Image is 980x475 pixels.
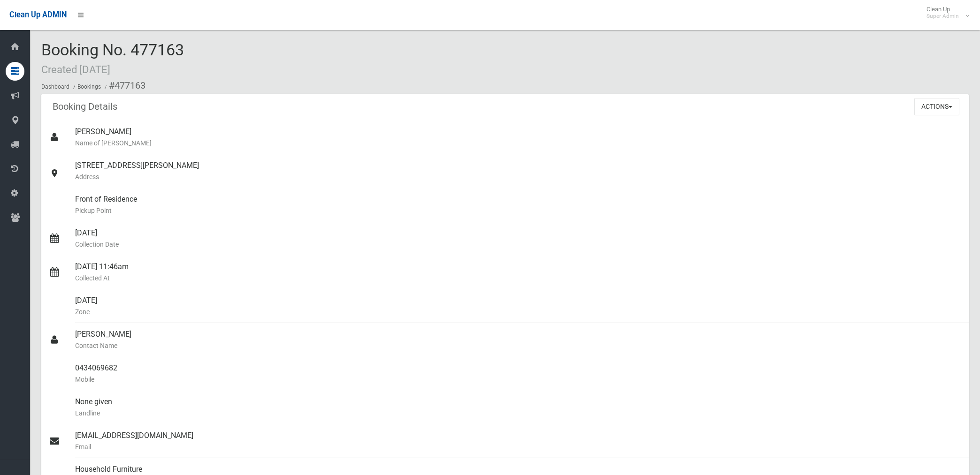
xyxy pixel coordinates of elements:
[75,171,961,182] small: Address
[922,6,968,20] span: Clean Up
[102,77,145,94] li: #477163
[75,188,961,222] div: Front of Residence
[75,306,961,317] small: Zone
[41,40,184,77] span: Booking No. 477163
[75,256,961,289] div: [DATE] 11:46am
[75,323,961,357] div: [PERSON_NAME]
[75,441,961,452] small: Email
[75,272,961,284] small: Collected At
[926,13,959,20] small: Super Admin
[41,83,69,90] a: Dashboard
[41,98,129,116] header: Booking Details
[9,10,67,19] span: Clean Up ADMIN
[75,137,961,149] small: Name of [PERSON_NAME]
[75,121,961,154] div: [PERSON_NAME]
[75,407,961,419] small: Landline
[77,83,101,90] a: Bookings
[75,424,961,458] div: [EMAIL_ADDRESS][DOMAIN_NAME]
[75,239,961,250] small: Collection Date
[75,357,961,391] div: 0434069682
[75,154,961,188] div: [STREET_ADDRESS][PERSON_NAME]
[75,340,961,351] small: Contact Name
[41,63,110,75] small: Created [DATE]
[75,289,961,323] div: [DATE]
[41,424,969,458] a: [EMAIL_ADDRESS][DOMAIN_NAME]Email
[914,98,959,115] button: Actions
[75,391,961,424] div: None given
[75,374,961,385] small: Mobile
[75,205,961,216] small: Pickup Point
[75,222,961,256] div: [DATE]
